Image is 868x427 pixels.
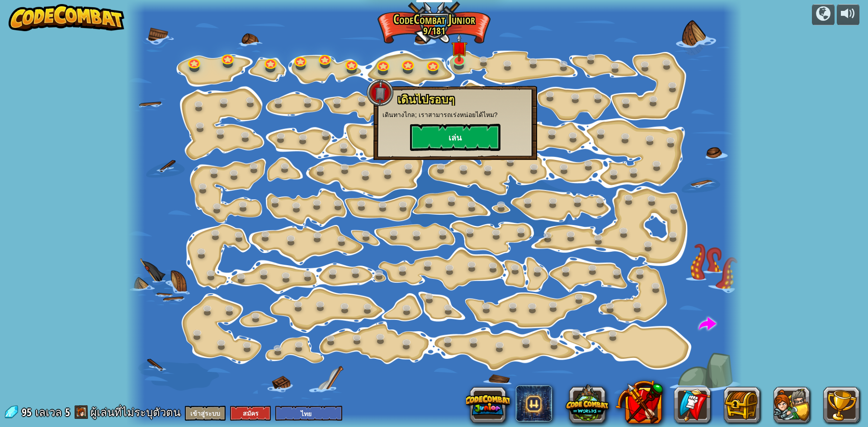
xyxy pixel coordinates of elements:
[185,406,226,421] button: เข้าสู่ระบบ
[812,4,835,25] button: แคมเปญ
[35,405,62,420] span: เลเวล
[90,405,180,419] span: ผู้เล่นที่ไม่ระบุตัวตน
[837,4,859,25] button: ปรับระดับเสียง
[230,406,271,421] button: สมัคร
[65,405,70,419] span: 5
[451,34,467,62] img: level-banner-unstarted.png
[9,4,124,31] img: CodeCombat - Learn how to code by playing a game
[22,405,34,419] span: 95
[382,110,528,119] p: เดินทางไกล; เราสามารถเร่งหน่อยได้ไหม?
[397,92,454,107] span: เดินไปรอบๆ
[410,124,500,151] button: เล่น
